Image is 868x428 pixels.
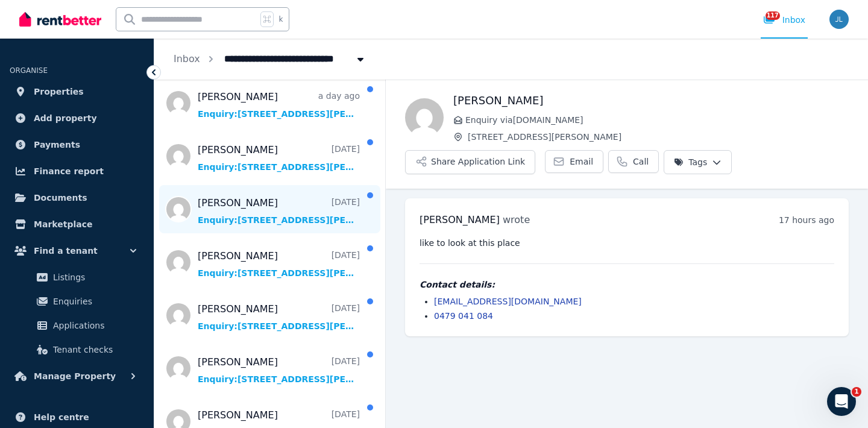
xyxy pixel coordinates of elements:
[19,10,101,28] img: RentBetter
[10,106,144,130] a: Add property
[10,159,144,183] a: Finance report
[545,150,603,173] a: Email
[633,156,649,168] span: Call
[34,84,84,99] span: Properties
[198,249,360,279] a: [PERSON_NAME][DATE]Enquiry:[STREET_ADDRESS][PERSON_NAME].
[570,156,593,168] span: Email
[14,289,139,313] a: Enquiries
[420,279,834,291] h4: Contact details:
[503,214,530,225] span: wrote
[34,137,80,152] span: Payments
[198,355,360,385] a: [PERSON_NAME][DATE]Enquiry:[STREET_ADDRESS][PERSON_NAME].
[14,265,139,289] a: Listings
[53,270,134,285] span: Listings
[10,133,144,157] a: Payments
[34,369,116,383] span: Manage Property
[154,39,386,80] nav: Breadcrumb
[198,302,360,332] a: [PERSON_NAME][DATE]Enquiry:[STREET_ADDRESS][PERSON_NAME].
[674,156,707,168] span: Tags
[453,92,849,109] h1: [PERSON_NAME]
[10,212,144,236] a: Marketplace
[198,90,360,120] a: [PERSON_NAME]a day agoEnquiry:[STREET_ADDRESS][PERSON_NAME].
[53,342,134,357] span: Tenant checks
[779,215,834,225] time: 17 hours ago
[468,131,849,143] span: [STREET_ADDRESS][PERSON_NAME]
[434,297,582,306] a: [EMAIL_ADDRESS][DOMAIN_NAME]
[10,186,144,210] a: Documents
[664,150,732,174] button: Tags
[10,239,144,263] button: Find a tenant
[465,114,849,126] span: Enquiry via [DOMAIN_NAME]
[34,190,87,205] span: Documents
[827,387,856,416] iframe: Intercom live chat
[34,217,92,231] span: Marketplace
[34,244,98,258] span: Find a tenant
[608,150,659,173] a: Call
[34,164,104,178] span: Finance report
[420,214,500,225] span: [PERSON_NAME]
[34,111,97,125] span: Add property
[763,14,805,26] div: Inbox
[34,410,89,424] span: Help centre
[766,11,780,20] span: 117
[53,294,134,309] span: Enquiries
[14,313,139,338] a: Applications
[10,66,48,75] span: ORGANISE
[405,98,444,137] img: Chris Anderson
[10,80,144,104] a: Properties
[829,10,849,29] img: Joanne Lau
[852,387,861,397] span: 1
[53,318,134,333] span: Applications
[174,53,200,65] a: Inbox
[14,338,139,362] a: Tenant checks
[420,237,834,249] pre: like to look at this place
[198,196,360,226] a: [PERSON_NAME][DATE]Enquiry:[STREET_ADDRESS][PERSON_NAME].
[278,14,283,24] span: k
[434,311,493,321] a: 0479 041 084
[10,364,144,388] button: Manage Property
[198,143,360,173] a: [PERSON_NAME][DATE]Enquiry:[STREET_ADDRESS][PERSON_NAME].
[405,150,535,174] button: Share Application Link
